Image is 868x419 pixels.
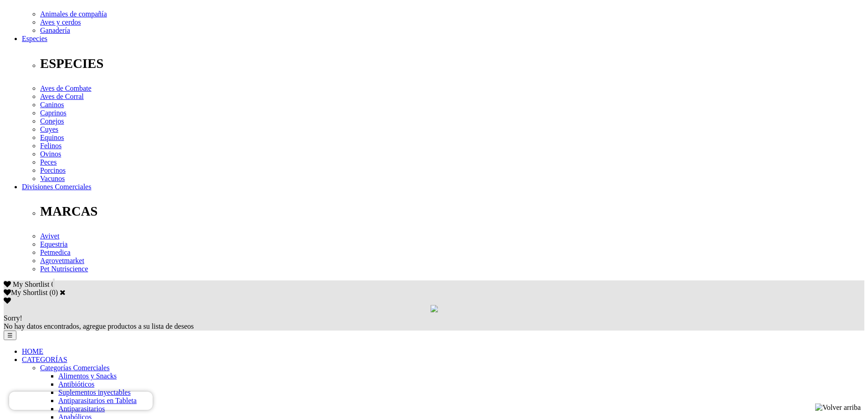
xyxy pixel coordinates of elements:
[40,101,64,109] a: Caninos
[40,166,66,174] a: Porcinos
[13,280,49,288] span: My Shortlist
[40,232,59,240] a: Avivet
[40,364,109,372] a: Categorías Comerciales
[40,93,84,100] a: Aves de Corral
[60,289,66,296] a: Cerrar
[4,314,864,331] div: No hay datos encontrados, agregue productos a su lista de deseos
[40,117,64,125] a: Conejos
[22,347,43,355] a: HOME
[40,265,88,273] a: Pet Nutriscience
[40,18,81,26] a: Aves y cerdos
[40,257,84,264] a: Agrovetmarket
[431,305,438,312] img: loading.gif
[40,175,65,182] a: Vacunos
[40,125,58,133] a: Cuyes
[4,314,22,322] span: Sorry!
[40,240,67,248] a: Equestria
[4,289,47,296] label: My Shortlist
[40,248,71,256] a: Petmedica
[40,109,67,117] a: Caprinos
[40,10,107,18] a: Animales de compañía
[58,380,94,388] a: Antibióticos
[815,403,861,412] img: Volver arriba
[40,84,92,92] a: Aves de Combate
[51,280,55,288] span: 0
[4,331,16,340] button: ☰
[22,183,91,191] a: Divisiones Comerciales
[22,356,67,363] a: CATEGORÍAS
[40,158,56,166] a: Peces
[40,26,70,34] a: Ganadería
[40,204,864,219] p: MARCAS
[49,289,58,296] span: ( )
[58,372,117,380] a: Alimentos y Snacks
[40,56,864,71] p: ESPECIES
[9,392,153,410] iframe: Brevo live chat
[58,388,131,396] a: Suplementos inyectables
[22,35,47,42] a: Especies
[40,142,62,150] a: Felinos
[52,289,56,296] label: 0
[40,134,64,141] a: Equinos
[40,150,61,158] a: Ovinos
